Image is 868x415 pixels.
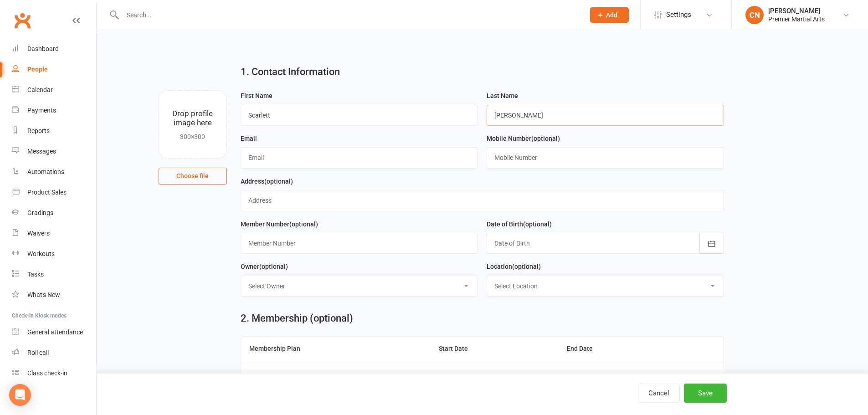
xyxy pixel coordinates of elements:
button: Save [684,384,727,403]
label: First Name [241,91,272,101]
spang: (optional) [264,178,293,185]
div: Reports [27,127,50,134]
div: People [27,66,48,73]
th: End Date [559,337,678,360]
span: Add [606,11,617,19]
div: Calendar [27,86,53,93]
button: Choose file [159,168,227,184]
label: Mobile Number [487,133,560,143]
span: Settings [666,5,691,25]
div: Payments [27,107,56,114]
div: [PERSON_NAME] [768,7,825,15]
button: Cancel [638,384,680,403]
div: Messages [27,148,56,155]
div: General attendance [27,328,83,336]
label: Member Number [241,219,318,229]
td: No active memberships found. [241,361,724,398]
label: Address [241,176,293,186]
a: General attendance kiosk mode [12,322,96,343]
div: Roll call [27,349,49,356]
label: Last Name [487,91,518,101]
input: Mobile Number [487,147,724,168]
div: Class check-in [27,369,67,377]
div: Workouts [27,250,55,257]
a: Clubworx [11,9,34,32]
input: Last Name [487,105,724,126]
spang: (optional) [289,220,318,228]
label: Owner [241,261,288,272]
a: Messages [12,141,96,162]
a: Automations [12,162,96,182]
div: Gradings [27,209,53,216]
div: Automations [27,168,64,175]
a: Product Sales [12,182,96,203]
a: Waivers [12,223,96,244]
a: People [12,59,96,80]
div: Product Sales [27,189,67,196]
label: Email [241,133,257,143]
button: Add [590,7,629,23]
div: CN [745,6,764,24]
spang: (optional) [259,263,288,270]
a: Payments [12,100,96,121]
h2: 2. Membership (optional) [241,313,353,324]
a: Roll call [12,343,96,363]
input: Search... [120,9,578,21]
spang: (optional) [512,263,541,270]
div: Waivers [27,230,50,237]
a: Reports [12,121,96,141]
th: Start Date [431,337,559,360]
a: Workouts [12,244,96,264]
spang: (optional) [523,220,552,228]
input: Address [241,190,724,211]
a: Class kiosk mode [12,363,96,384]
th: Membership Plan [241,337,431,360]
label: Date of Birth [487,219,552,229]
div: Open Intercom Messenger [9,384,31,406]
input: First Name [241,105,478,126]
a: Calendar [12,80,96,100]
spang: (optional) [531,135,560,142]
div: What's New [27,291,60,298]
a: Tasks [12,264,96,285]
div: Tasks [27,271,44,278]
input: Member Number [241,233,478,254]
div: Premier Martial Arts [768,15,825,23]
a: What's New [12,285,96,305]
h2: 1. Contact Information [241,67,724,77]
div: Dashboard [27,45,59,52]
input: Email [241,147,478,168]
a: Dashboard [12,39,96,59]
a: Gradings [12,203,96,223]
label: Location [487,261,541,272]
